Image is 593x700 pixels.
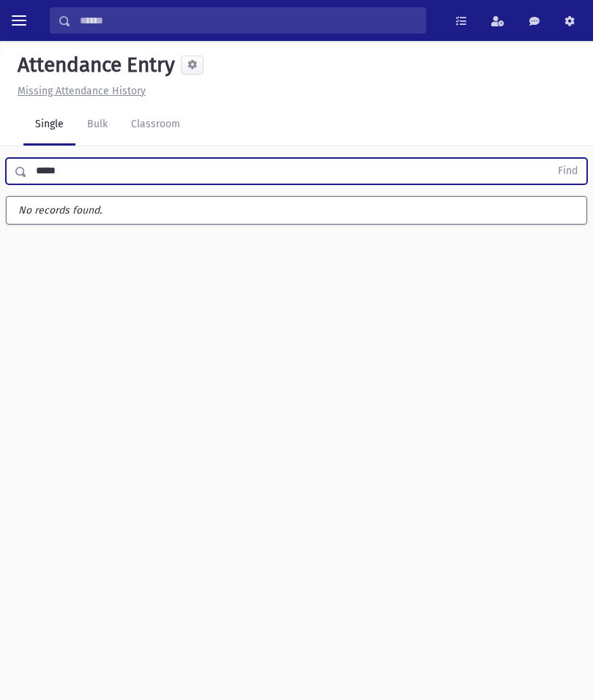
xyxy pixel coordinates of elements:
u: Missing Attendance History [18,85,146,97]
a: Missing Attendance History [12,85,146,97]
a: Classroom [119,105,192,146]
input: Search [71,7,425,34]
label: No records found. [7,197,586,224]
h5: Attendance Entry [12,53,175,78]
a: Single [23,105,75,146]
a: Bulk [75,105,119,146]
button: toggle menu [6,7,32,34]
button: Find [549,159,586,184]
